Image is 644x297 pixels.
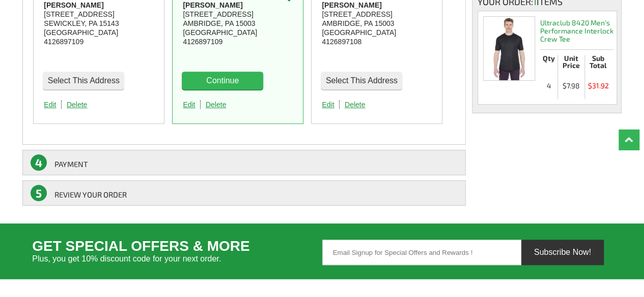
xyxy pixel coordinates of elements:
[44,1,154,46] p: [STREET_ADDRESS] SEWICKLEY, PA 15143 [GEOGRAPHIC_DATA] 4126897109
[32,240,322,265] h3: Get Special Offers & More
[31,185,47,201] span: 5
[584,55,611,74] li: Sub Total
[322,240,521,265] input: Email Signup for Special Offers and Rewards !
[521,240,604,265] button: Subscribe Now!
[182,72,263,89] button: Continue
[558,81,584,90] span: $7.98
[322,1,381,9] b: [PERSON_NAME]
[32,252,322,265] span: Plus, you get 10% discount code for your next order.
[540,55,558,74] li: Qty
[183,1,293,46] p: [STREET_ADDRESS] AMBRIDGE, PA 15003 [GEOGRAPHIC_DATA] 4126897109
[203,101,231,109] a: Delete
[22,150,466,175] a: 4Payment
[319,101,340,109] a: Edit
[64,101,92,109] a: Delete
[43,72,124,89] input: Select This Address
[619,129,639,150] a: Top
[585,81,611,90] span: $31.92
[44,1,103,9] b: [PERSON_NAME]
[557,55,584,74] li: Unit Price
[22,180,466,206] a: 5REVIEW YOUR ORDER
[540,11,613,49] h2: Ultraclub 8420 Men's Performance Interlock Crew Tee
[31,154,47,171] span: 4
[180,101,201,109] a: Edit
[183,1,242,9] b: [PERSON_NAME]
[41,101,62,109] a: Edit
[342,101,370,109] a: Delete
[540,81,558,90] span: 4
[322,1,432,46] p: [STREET_ADDRESS] AMBRIDGE, PA 15003 [GEOGRAPHIC_DATA] 4126897108
[321,72,402,89] input: Select This Address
